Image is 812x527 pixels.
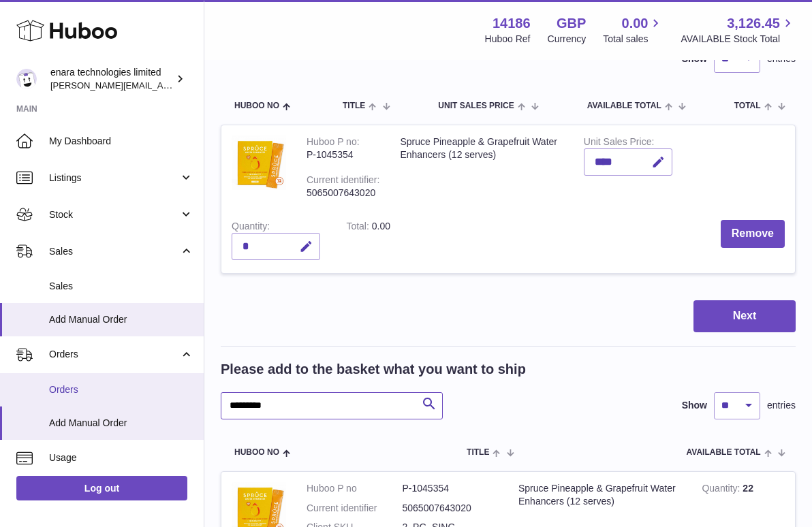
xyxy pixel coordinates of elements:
dt: Huboo P no [307,482,403,495]
span: Sales [49,280,193,293]
div: Huboo P no [307,136,360,150]
span: 0.00 [372,221,390,231]
span: entries [767,399,796,412]
img: Dee@enara.co [16,69,37,89]
span: Add Manual Order [49,417,193,430]
div: Huboo Ref [485,33,531,46]
dt: Current identifier [307,502,403,515]
dd: 5065007643020 [403,502,499,515]
button: Remove [721,220,785,248]
strong: 14186 [493,14,531,33]
span: 3,126.45 [727,14,780,33]
span: Unit Sales Price [438,101,514,110]
div: enara technologies limited [50,66,173,92]
img: Spruce Pineapple & Grapefruit Water Enhancers (12 serves) [232,135,286,190]
div: Currency [548,33,587,46]
span: Huboo no [234,448,279,457]
span: Usage [49,451,193,464]
span: Add Manual Order [49,313,193,326]
span: Title [467,448,489,457]
button: Next [693,300,796,332]
span: Listings [49,172,179,185]
span: Orders [49,348,179,361]
span: [PERSON_NAME][EMAIL_ADDRESS][DOMAIN_NAME] [50,80,273,91]
span: Title [343,101,365,110]
span: Stock [49,208,179,221]
a: Log out [16,476,187,500]
span: Huboo no [234,101,279,110]
span: AVAILABLE Stock Total [681,33,796,46]
a: 0.00 Total sales [603,14,663,46]
div: 5065007643020 [307,187,379,199]
span: 0.00 [622,14,649,33]
span: My Dashboard [49,135,193,148]
span: Total sales [603,33,663,46]
span: AVAILABLE Total [687,448,761,457]
td: Spruce Pineapple & Grapefruit Water Enhancers (12 serves) [390,125,573,210]
div: P-1045354 [307,148,379,161]
div: Current identifier [307,174,379,189]
h2: Please add to the basket what you want to ship [221,360,526,379]
span: Total [734,101,761,110]
strong: GBP [557,14,586,33]
span: Sales [49,245,179,258]
label: Show [682,399,707,412]
strong: Quantity [702,483,743,497]
span: Orders [49,383,193,396]
a: 3,126.45 AVAILABLE Stock Total [681,14,796,46]
label: Unit Sales Price [584,136,654,150]
label: Total [346,221,371,235]
span: AVAILABLE Total [587,101,661,110]
label: Quantity [232,221,270,235]
dd: P-1045354 [403,482,499,495]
